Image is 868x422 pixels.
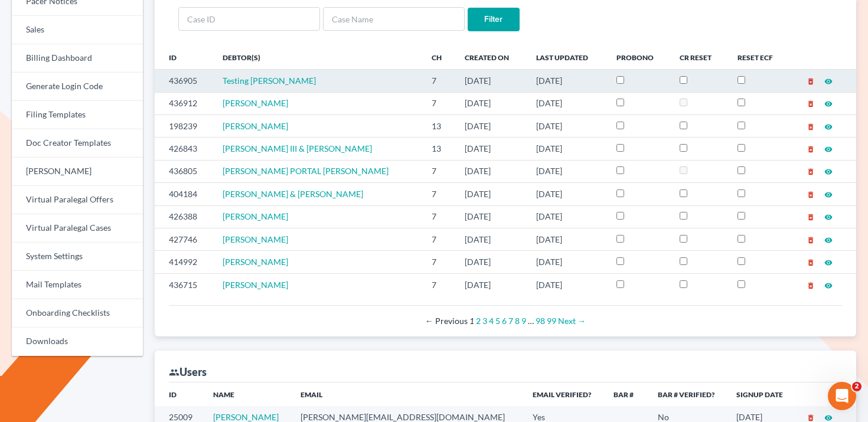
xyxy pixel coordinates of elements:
td: [DATE] [455,183,527,205]
th: Email [291,382,523,406]
td: [DATE] [527,92,607,115]
iframe: Intercom live chat [828,382,856,410]
td: [DATE] [455,273,527,296]
a: [PERSON_NAME] [223,98,288,108]
td: [DATE] [527,228,607,250]
th: Created On [455,45,527,69]
i: delete_forever [807,123,815,131]
a: delete_forever [807,166,815,176]
a: [PERSON_NAME] [223,257,288,267]
th: ProBono [607,45,671,69]
input: Filter [468,8,520,31]
td: 7 [422,70,455,92]
a: Billing Dashboard [12,44,143,73]
a: [PERSON_NAME] PORTAL [PERSON_NAME] [223,166,389,176]
a: Page 99 [547,316,556,326]
td: 13 [422,138,455,160]
i: delete_forever [807,282,815,290]
a: delete_forever [807,121,815,131]
a: visibility [824,166,833,176]
a: [PERSON_NAME] [213,412,279,422]
span: 2 [852,382,862,391]
i: visibility [824,168,833,176]
td: 414992 [155,251,214,273]
a: delete_forever [807,211,815,221]
a: delete_forever [807,257,815,267]
a: [PERSON_NAME] [223,211,288,221]
td: 7 [422,183,455,205]
a: [PERSON_NAME] III & [PERSON_NAME] [223,143,372,153]
a: Next page [558,316,586,326]
td: [DATE] [527,273,607,296]
td: 198239 [155,115,214,137]
a: Page 4 [489,316,494,326]
a: delete_forever [807,76,815,86]
i: delete_forever [807,145,815,153]
i: visibility [824,145,833,153]
a: System Settings [12,243,143,271]
span: [PERSON_NAME] [223,121,288,131]
th: ID [155,45,214,69]
a: [PERSON_NAME] [223,234,288,244]
a: Page 2 [476,316,481,326]
i: visibility [824,282,833,290]
i: delete_forever [807,213,815,221]
td: [DATE] [455,228,527,250]
td: 7 [422,205,455,228]
i: delete_forever [807,236,815,244]
a: Page 7 [508,316,513,326]
a: Page 9 [521,316,526,326]
i: delete_forever [807,191,815,199]
td: 404184 [155,183,214,205]
a: visibility [824,211,833,221]
a: visibility [824,98,833,108]
a: Testing [PERSON_NAME] [223,76,316,86]
a: visibility [824,189,833,199]
a: Filing Templates [12,101,143,129]
a: [PERSON_NAME] [12,158,143,186]
th: Bar # Verified? [648,382,727,406]
i: visibility [824,77,833,86]
em: Page 1 [469,316,474,326]
td: 427746 [155,228,214,250]
a: delete_forever [807,98,815,108]
td: [DATE] [527,138,607,160]
i: delete_forever [807,77,815,86]
a: visibility [824,412,833,422]
td: 7 [422,92,455,115]
i: visibility [824,213,833,221]
a: Virtual Paralegal Offers [12,186,143,214]
a: Downloads [12,328,143,356]
a: visibility [824,143,833,153]
a: Onboarding Checklists [12,299,143,328]
td: 7 [422,251,455,273]
i: delete_forever [807,414,815,422]
td: 436805 [155,160,214,182]
a: delete_forever [807,412,815,422]
a: [PERSON_NAME] [223,280,288,290]
th: Ch [422,45,455,69]
th: Name [204,382,292,406]
a: visibility [824,121,833,131]
td: 7 [422,228,455,250]
td: [DATE] [455,160,527,182]
i: visibility [824,123,833,131]
td: [DATE] [455,251,527,273]
td: [DATE] [455,70,527,92]
i: visibility [824,100,833,108]
input: Case ID [178,7,320,31]
a: Page 5 [495,316,500,326]
div: Pagination [178,315,833,327]
div: Users [169,365,207,379]
span: … [528,316,534,326]
th: Signup Date [727,382,795,406]
td: 13 [422,115,455,137]
td: [DATE] [455,115,527,137]
td: [DATE] [455,92,527,115]
a: Mail Templates [12,271,143,299]
td: 426388 [155,205,214,228]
